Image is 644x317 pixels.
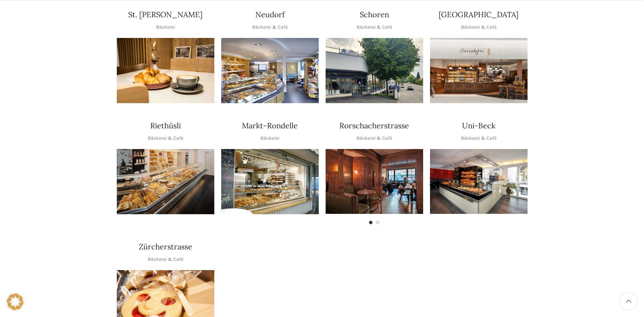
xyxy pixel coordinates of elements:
[439,9,519,20] h4: [GEOGRAPHIC_DATA]
[423,173,440,190] div: Next slide
[430,38,528,103] img: Schwyter-1800x900
[156,23,175,31] p: Bäckerei
[326,149,423,214] img: Rorschacherstrasse
[128,9,203,20] h4: St. [PERSON_NAME]
[221,149,319,214] div: 1 / 1
[117,38,214,103] div: 1 / 1
[430,38,528,103] div: 1 / 1
[117,149,214,214] div: 1 / 1
[339,120,409,131] h4: Rorschacherstrasse
[117,38,214,103] img: schwyter-23
[326,149,423,214] div: 1 / 2
[620,293,637,310] a: Scroll to top button
[430,149,528,214] img: rechts_09-1
[221,149,319,214] img: Rondelle_1
[260,135,279,142] p: Bäckerei
[369,221,372,224] li: Go to slide 1
[117,149,214,214] img: Riethüsli-2
[242,120,298,131] h4: Markt-Rondelle
[252,23,288,31] p: Bäckerei & Café
[360,9,389,20] h4: Schoren
[139,241,192,252] h4: Zürcherstrasse
[462,120,495,131] h4: Uni-Beck
[461,23,497,31] p: Bäckerei & Café
[150,120,181,131] h4: Riethüsli
[221,38,319,103] div: 1 / 1
[308,173,326,190] div: Previous slide
[357,23,392,31] p: Bäckerei & Café
[221,38,319,103] img: Neudorf_1
[148,256,183,263] p: Bäckerei & Café
[255,9,285,20] h4: Neudorf
[461,135,497,142] p: Bäckerei & Café
[376,221,379,224] li: Go to slide 2
[326,38,423,103] img: 0842cc03-b884-43c1-a0c9-0889ef9087d6 copy
[148,135,183,142] p: Bäckerei & Café
[326,38,423,103] div: 1 / 1
[430,149,528,214] div: 1 / 1
[357,135,392,142] p: Bäckerei & Café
